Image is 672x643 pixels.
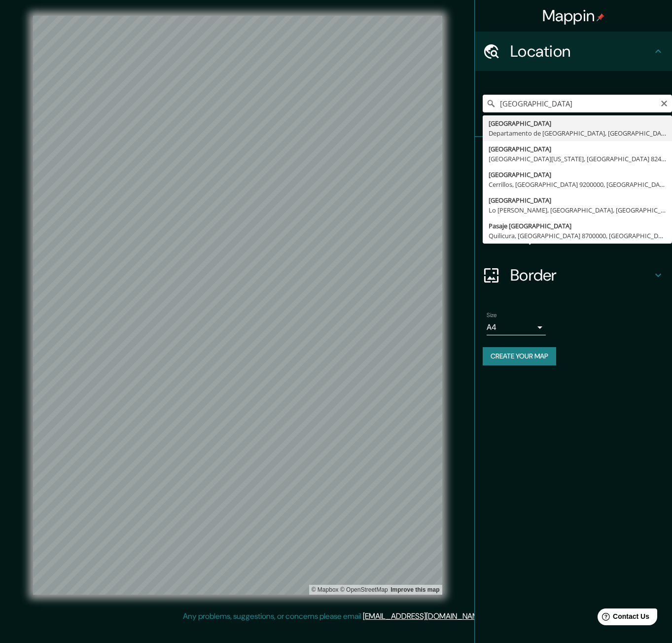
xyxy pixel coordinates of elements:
div: Border [475,255,672,295]
div: Departamento de [GEOGRAPHIC_DATA], [GEOGRAPHIC_DATA] [489,128,666,138]
div: Layout [475,216,672,255]
p: Any problems, suggestions, or concerns please email . [183,610,486,622]
div: Pins [475,137,672,177]
a: [EMAIL_ADDRESS][DOMAIN_NAME] [363,611,485,621]
label: Size [487,311,497,320]
h4: Layout [510,226,652,246]
div: A4 [487,320,546,335]
div: [GEOGRAPHIC_DATA][US_STATE], [GEOGRAPHIC_DATA] 8240000, [GEOGRAPHIC_DATA] [489,154,666,164]
div: Pasaje [GEOGRAPHIC_DATA] [489,221,666,231]
a: Map feedback [390,586,439,593]
div: [GEOGRAPHIC_DATA] [489,170,666,179]
a: OpenStreetMap [340,586,388,593]
button: Clear [660,98,668,107]
div: [GEOGRAPHIC_DATA] [489,118,666,128]
a: Mapbox [312,586,339,593]
div: [GEOGRAPHIC_DATA] [489,144,666,154]
iframe: Help widget launcher [584,605,661,632]
div: Quilicura, [GEOGRAPHIC_DATA] 8700000, [GEOGRAPHIC_DATA] [489,231,666,241]
div: Style [475,177,672,216]
div: Cerrillos, [GEOGRAPHIC_DATA] 9200000, [GEOGRAPHIC_DATA] [489,179,666,189]
div: [GEOGRAPHIC_DATA] [489,195,666,205]
div: Location [475,32,672,71]
h4: Mappin [542,6,605,26]
canvas: Map [33,16,442,595]
button: Create your map [483,347,556,365]
h4: Location [510,41,652,61]
div: Lo [PERSON_NAME], [GEOGRAPHIC_DATA], [GEOGRAPHIC_DATA] [489,205,666,215]
img: pin-icon.png [597,13,604,21]
input: Pick your city or area [483,95,672,112]
h4: Border [510,265,652,285]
